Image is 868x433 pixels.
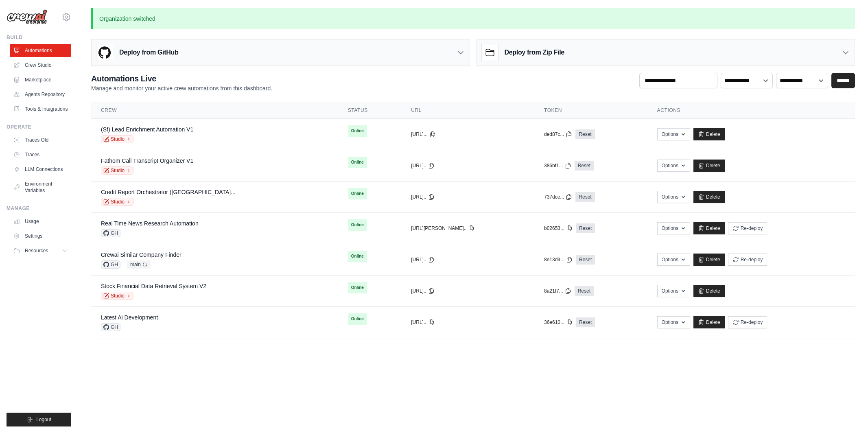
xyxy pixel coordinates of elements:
a: Reset [575,129,595,139]
th: Status [338,102,402,119]
a: Settings [10,230,71,243]
button: Logout [7,413,71,426]
a: Delete [693,128,725,140]
button: 8e13d9... [544,256,573,263]
a: Latest Ai Development [101,314,158,321]
a: Delete [693,191,725,203]
button: 737dce... [544,194,572,200]
button: b02653... [544,225,573,232]
h3: Deploy from Zip File [505,48,564,57]
a: Crewai Similar Company Finder [101,251,181,258]
a: Usage [10,215,71,228]
a: Automations [10,44,71,57]
span: Online [348,282,367,293]
th: Token [534,102,647,119]
a: Marketplace [10,73,71,86]
span: GH [101,323,120,331]
button: 36e610... [544,319,573,326]
a: Credit Report Orchestrator ([GEOGRAPHIC_DATA]... [101,189,236,195]
button: ded87c... [544,131,572,138]
p: Organization switched [91,8,855,29]
button: Options [657,285,690,297]
span: Resources [25,247,48,254]
a: Delete [693,285,725,297]
a: (Sf) Lead Enrichment Automation V1 [101,126,193,133]
a: Traces [10,148,71,161]
h2: Automations Live [91,73,272,84]
a: Crew Studio [10,59,71,72]
span: Online [348,313,367,325]
a: Studio [101,292,133,300]
div: Manage [7,205,71,212]
p: Manage and monitor your active crew automations from this dashboard. [91,84,272,92]
th: Actions [647,102,855,119]
button: Re-deploy [728,316,767,328]
a: Studio [101,166,133,175]
img: GitHub Logo [96,44,113,61]
a: Tools & Integrations [10,103,71,116]
span: GH [101,229,120,237]
span: Online [348,125,367,137]
span: main [127,260,151,269]
button: Options [657,222,690,234]
button: Options [657,128,690,140]
button: 386bf1... [544,162,571,169]
a: Studio [101,198,133,206]
a: Reset [576,317,595,327]
span: GH [101,260,120,269]
a: Delete [693,316,725,328]
button: Re-deploy [728,254,767,266]
a: Reset [576,223,595,233]
a: Studio [101,135,133,143]
span: Online [348,251,367,262]
a: Environment Variables [10,177,71,197]
a: Delete [693,254,725,266]
button: Options [657,160,690,172]
a: Delete [693,160,725,172]
th: Crew [91,102,338,119]
a: Traces Old [10,133,71,147]
a: Real Time News Research Automation [101,220,199,227]
img: Logo [7,9,47,25]
a: Reset [575,286,594,296]
button: Options [657,316,690,328]
h3: Deploy from GitHub [119,48,178,57]
a: Reset [576,255,595,265]
a: Reset [575,192,595,202]
a: Reset [575,161,594,171]
button: Re-deploy [728,222,767,234]
button: 8a21f7... [544,288,571,294]
span: Logout [36,416,51,423]
span: Online [348,188,367,199]
button: [URL][PERSON_NAME].. [411,225,474,232]
a: Delete [693,222,725,234]
a: Fathom Call Transcript Organizer V1 [101,157,193,164]
span: Online [348,157,367,168]
button: Options [657,191,690,203]
div: Build [7,34,71,41]
a: LLM Connections [10,163,71,176]
span: Online [348,219,367,231]
th: URL [401,102,534,119]
div: Operate [7,124,71,130]
button: Resources [10,244,71,257]
a: Agents Repository [10,88,71,101]
a: Stock Financial Data Retrieval System V2 [101,283,206,289]
button: Options [657,254,690,266]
